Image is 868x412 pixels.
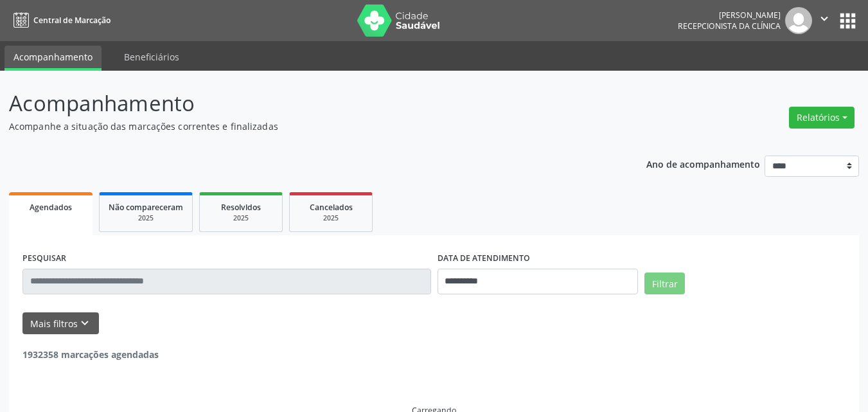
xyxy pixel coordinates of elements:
[109,202,183,213] span: Não compareceram
[785,7,812,34] img: img
[22,348,159,361] strong: 1932358 marcações agendadas
[33,15,111,26] span: Central de Marcação
[209,213,273,223] div: 2025
[78,316,92,330] i: keyboard_arrow_down
[221,202,261,213] span: Resolvidos
[115,46,188,68] a: Beneficiários
[644,273,685,294] button: Filtrar
[678,21,781,31] span: Recepcionista da clínica
[789,107,855,129] button: Relatórios
[812,7,837,34] button: 
[310,202,353,213] span: Cancelados
[9,87,604,120] p: Acompanhamento
[678,10,781,21] div: [PERSON_NAME]
[109,213,183,223] div: 2025
[22,312,99,335] button: Mais filtroskeyboard_arrow_down
[9,10,111,31] a: Central de Marcação
[299,213,363,223] div: 2025
[837,10,859,32] button: apps
[438,249,530,269] label: DATA DE ATENDIMENTO
[646,156,760,172] p: Ano de acompanhamento
[9,120,604,133] p: Acompanhe a situação das marcações correntes e finalizadas
[30,202,72,213] span: Agendados
[817,12,831,26] i: 
[22,249,66,269] label: PESQUISAR
[4,46,102,71] a: Acompanhamento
